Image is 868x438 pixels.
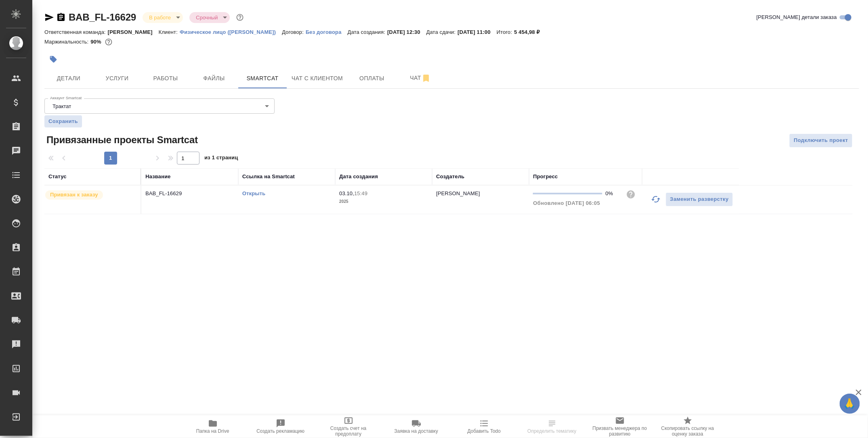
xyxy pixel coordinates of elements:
p: Физическое лицо ([PERSON_NAME]) [180,29,282,35]
p: Дата сдачи: [427,29,458,35]
span: Услуги [98,73,137,83]
p: Маржинальность: [44,39,90,45]
div: Создатель [436,173,464,181]
button: Заявка на доставку [383,415,450,438]
button: Папка на Drive [179,415,247,438]
p: Договор: [282,29,306,35]
p: [PERSON_NAME] [436,190,480,196]
a: Открыть [242,190,265,196]
a: BAB_FL-16629 [69,12,136,23]
div: В работе [189,12,230,23]
span: Папка на Drive [196,428,229,434]
p: 03.10, [339,190,354,196]
span: Скопировать ссылку на оценку заказа [659,425,717,437]
p: Итого: [497,29,514,35]
button: Скопировать ссылку на оценку заказа [654,415,722,438]
button: Определить тематику [518,415,586,438]
p: 5 454,98 ₽ [514,29,546,35]
p: 90% [90,39,103,45]
p: 15:49 [354,190,368,196]
button: 🙏 [840,394,860,414]
p: 2025 [339,198,428,206]
div: 0% [605,190,620,198]
span: Чат с клиентом [292,73,343,83]
span: Обновлено [DATE] 06:05 [533,200,600,206]
button: Срочный [193,14,220,21]
span: Заявка на доставку [394,428,438,434]
button: В работе [147,14,173,21]
span: Определить тематику [528,428,576,434]
span: Работы [146,73,185,83]
button: 435.00 RUB; [103,37,114,47]
svg: Отписаться [421,73,431,83]
span: Создать счет на предоплату [319,425,378,437]
div: В работе [143,12,183,23]
button: Подключить проект [789,133,853,148]
button: Создать счет на предоплату [315,415,383,438]
p: [PERSON_NAME] [108,29,159,35]
span: Чат [401,73,440,83]
span: [PERSON_NAME] детали заказа [757,13,837,21]
button: Обновить прогресс [646,190,666,209]
span: Призвать менеджера по развитию [591,425,649,437]
button: Добавить тэг [44,50,62,68]
button: Создать рекламацию [247,415,315,438]
span: Сохранить [48,117,78,125]
p: Клиент: [159,29,180,35]
div: Ссылка на Smartcat [242,173,295,181]
button: Скопировать ссылку для ЯМессенджера [44,13,54,22]
button: Доп статусы указывают на важность/срочность заказа [235,12,245,23]
p: [DATE] 12:30 [387,29,427,35]
span: Заменить разверстку [670,195,729,204]
div: Прогресс [533,173,558,181]
a: Физическое лицо ([PERSON_NAME]) [180,28,282,35]
span: Оплаты [353,73,391,83]
span: Smartcat [243,73,282,83]
p: Без договора [306,29,348,35]
span: Привязанные проекты Smartcat [44,133,198,146]
div: Название [145,173,170,181]
p: [DATE] 11:00 [458,29,497,35]
button: Добавить Todo [450,415,518,438]
p: Ответственная команда: [44,29,108,35]
p: Привязан к заказу [50,191,98,199]
a: Без договора [306,28,348,35]
button: Трактат [50,103,74,110]
span: Подключить проект [794,136,848,145]
button: Сохранить [44,115,82,127]
button: Призвать менеджера по развитию [586,415,654,438]
div: Статус [48,173,67,181]
p: Дата создания: [347,29,387,35]
span: из 1 страниц [204,153,238,165]
span: 🙏 [843,395,857,412]
button: Заменить разверстку [666,192,733,206]
span: Создать рекламацию [256,428,305,434]
span: Файлы [195,73,233,83]
div: Дата создания [339,173,378,181]
button: Скопировать ссылку [56,13,66,22]
p: BAB_FL-16629 [145,190,234,198]
span: Добавить Todo [467,428,500,434]
div: Трактат [44,98,275,114]
span: Детали [49,73,88,83]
